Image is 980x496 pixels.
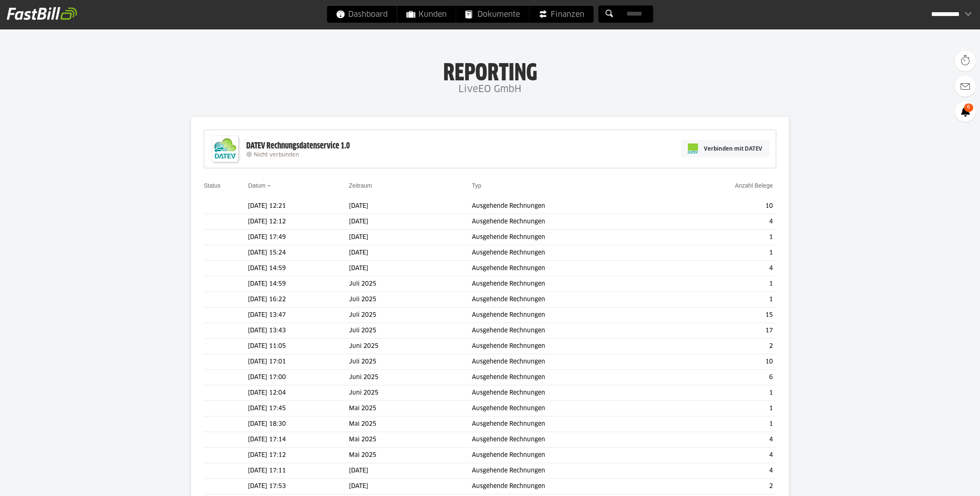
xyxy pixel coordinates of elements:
[349,182,372,189] a: Zeitraum
[472,463,666,479] td: Ausgehende Rechnungen
[472,385,666,401] td: Ausgehende Rechnungen
[472,323,666,339] td: Ausgehende Rechnungen
[964,103,973,112] span: 6
[666,385,776,401] td: 1
[349,214,472,230] td: [DATE]
[204,182,221,189] a: Status
[248,339,349,354] td: [DATE] 11:05
[472,214,666,230] td: Ausgehende Rechnungen
[397,6,456,23] a: Kunden
[472,401,666,416] td: Ausgehende Rechnungen
[666,199,776,214] td: 10
[666,354,776,370] td: 10
[666,463,776,479] td: 4
[666,276,776,292] td: 1
[248,308,349,323] td: [DATE] 13:47
[666,416,776,432] td: 1
[349,230,472,245] td: [DATE]
[472,448,666,463] td: Ausgehende Rechnungen
[248,385,349,401] td: [DATE] 12:04
[248,463,349,479] td: [DATE] 17:11
[666,230,776,245] td: 1
[472,479,666,494] td: Ausgehende Rechnungen
[666,479,776,494] td: 2
[349,370,472,385] td: Juni 2025
[349,416,472,432] td: Mai 2025
[472,245,666,261] td: Ausgehende Rechnungen
[267,185,273,187] img: sort_desc.gif
[349,463,472,479] td: [DATE]
[735,182,773,189] a: Anzahl Belege
[666,432,776,448] td: 4
[248,448,349,463] td: [DATE] 17:12
[472,354,666,370] td: Ausgehende Rechnungen
[248,214,349,230] td: [DATE] 12:12
[349,292,472,308] td: Juli 2025
[472,230,666,245] td: Ausgehende Rechnungen
[349,323,472,339] td: Juli 2025
[466,6,520,23] span: Dokumente
[248,401,349,416] td: [DATE] 17:45
[472,370,666,385] td: Ausgehende Rechnungen
[472,339,666,354] td: Ausgehende Rechnungen
[246,141,350,151] div: DATEV Rechnungsdatenservice 1.0
[530,6,594,23] a: Finanzen
[456,6,529,23] a: Dokumente
[871,471,972,492] iframe: Opens a widget where you can find more information
[349,354,472,370] td: Juli 2025
[666,323,776,339] td: 17
[349,401,472,416] td: Mai 2025
[254,152,299,158] span: Nicht verbunden
[248,416,349,432] td: [DATE] 18:30
[955,101,976,122] a: 6
[407,6,447,23] span: Kunden
[472,308,666,323] td: Ausgehende Rechnungen
[472,199,666,214] td: Ausgehende Rechnungen
[666,370,776,385] td: 6
[349,432,472,448] td: Mai 2025
[349,339,472,354] td: Juni 2025
[681,140,770,157] a: Verbinden mit DATEV
[688,143,698,154] img: pi-datev-logo-farbig-24.svg
[349,308,472,323] td: Juli 2025
[248,199,349,214] td: [DATE] 12:21
[472,182,482,189] a: Typ
[349,199,472,214] td: [DATE]
[472,261,666,276] td: Ausgehende Rechnungen
[248,276,349,292] td: [DATE] 14:59
[248,261,349,276] td: [DATE] 14:59
[666,308,776,323] td: 15
[336,6,388,23] span: Dashboard
[248,432,349,448] td: [DATE] 17:14
[472,416,666,432] td: Ausgehende Rechnungen
[7,7,77,20] img: fastbill_logo_white.png
[327,6,397,23] a: Dashboard
[248,323,349,339] td: [DATE] 13:43
[666,292,776,308] td: 1
[248,479,349,494] td: [DATE] 17:53
[666,339,776,354] td: 2
[472,432,666,448] td: Ausgehende Rechnungen
[666,401,776,416] td: 1
[248,292,349,308] td: [DATE] 16:22
[666,261,776,276] td: 4
[248,370,349,385] td: [DATE] 17:00
[666,245,776,261] td: 1
[666,448,776,463] td: 4
[349,448,472,463] td: Mai 2025
[666,214,776,230] td: 4
[84,59,896,81] h1: Reporting
[248,354,349,370] td: [DATE] 17:01
[208,132,242,166] img: DATEV-Datenservice Logo
[704,144,762,153] span: Verbinden mit DATEV
[248,230,349,245] td: [DATE] 17:49
[349,385,472,401] td: Juni 2025
[248,182,265,189] a: Datum
[349,261,472,276] td: [DATE]
[248,245,349,261] td: [DATE] 15:24
[349,276,472,292] td: Juli 2025
[539,6,584,23] span: Finanzen
[349,245,472,261] td: [DATE]
[349,479,472,494] td: [DATE]
[472,276,666,292] td: Ausgehende Rechnungen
